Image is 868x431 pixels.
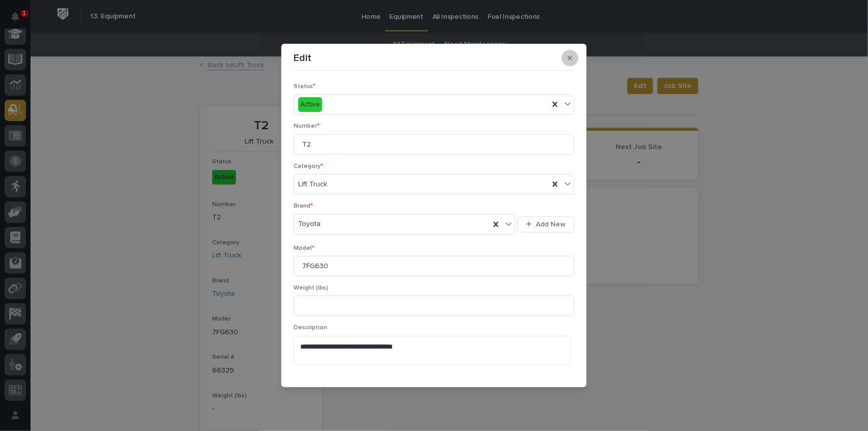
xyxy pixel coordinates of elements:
div: Active [298,97,322,112]
button: Add New [517,216,574,233]
span: Brand [294,203,313,209]
span: Description [294,325,327,331]
span: Model [294,245,314,251]
span: Category [294,163,323,169]
span: Weight (lbs) [294,285,328,291]
span: Add New [536,221,566,228]
span: Status [294,83,315,90]
span: Number [294,123,320,129]
span: Lift Truck [298,179,327,190]
span: Toyota [298,219,321,229]
p: Edit [294,52,311,64]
